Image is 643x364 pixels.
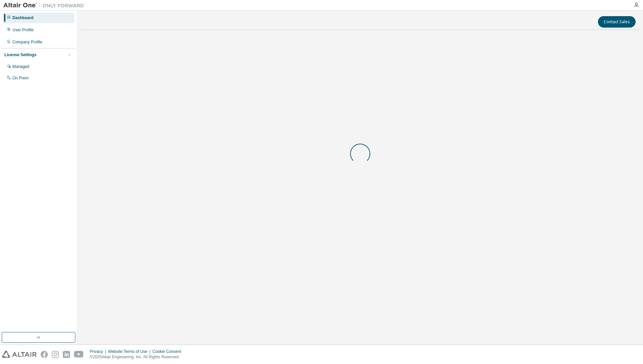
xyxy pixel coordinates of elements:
div: Managed [12,64,29,69]
img: altair_logo.svg [2,351,37,358]
div: Company Profile [12,39,42,45]
div: User Profile [12,27,34,33]
button: Contact Sales [598,16,636,28]
div: On Prem [12,75,29,81]
div: Cookie Consent [152,349,185,354]
img: linkedin.svg [63,351,70,358]
img: instagram.svg [52,351,59,358]
img: Altair One [3,2,87,9]
div: Dashboard [12,15,34,21]
div: Privacy [90,349,108,354]
p: © 2025 Altair Engineering, Inc. All Rights Reserved. [90,354,185,360]
div: Website Terms of Use [108,349,152,354]
div: License Settings [4,52,36,58]
img: youtube.svg [74,351,84,358]
img: facebook.svg [41,351,48,358]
